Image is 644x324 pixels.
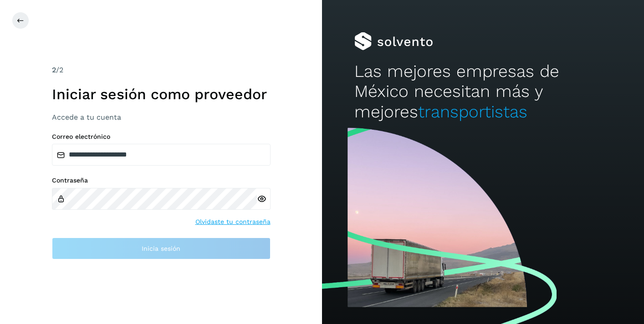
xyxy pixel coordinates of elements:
h1: Iniciar sesión como proveedor [52,86,271,103]
label: Correo electrónico [52,133,271,141]
span: 2 [52,66,56,74]
a: Olvidaste tu contraseña [195,217,271,227]
span: Inicia sesión [142,245,180,252]
label: Contraseña [52,177,271,184]
h2: Las mejores empresas de México necesitan más y mejores [354,61,612,122]
button: Inicia sesión [52,238,271,259]
span: transportistas [418,102,527,121]
h3: Accede a tu cuenta [52,113,271,121]
div: /2 [52,65,271,76]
